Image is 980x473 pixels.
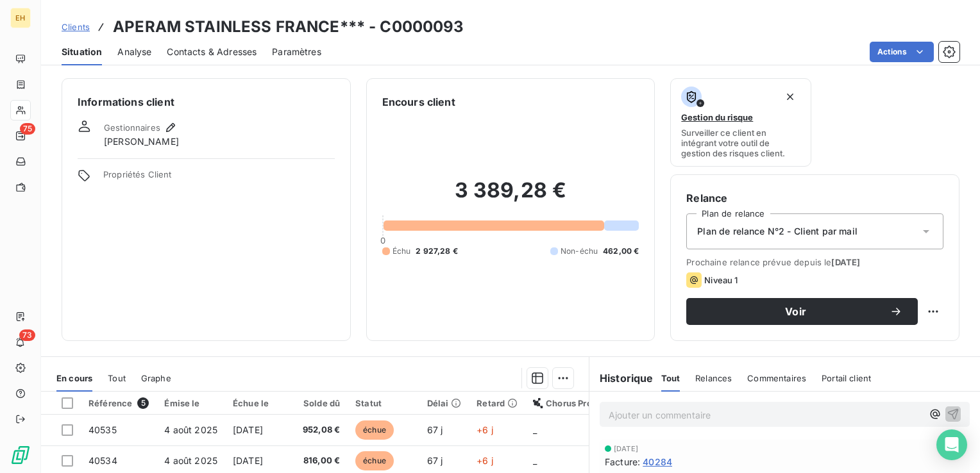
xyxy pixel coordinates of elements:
[355,451,394,470] span: échue
[272,46,321,58] span: Paramètres
[686,257,943,267] span: Prochaine relance prévue depuis le
[355,420,394,440] span: échue
[380,235,385,245] span: 0
[19,329,35,341] span: 73
[382,94,455,110] h6: Encours client
[702,306,890,317] span: Voir
[233,398,283,408] div: Échue le
[533,424,537,435] span: _
[477,398,518,408] div: Retard
[477,455,493,466] span: +6 j
[233,424,263,435] span: [DATE]
[78,94,335,110] h6: Informations client
[382,178,639,216] h2: 3 389,28 €
[298,424,341,436] span: 952,08 €
[104,122,160,133] span: Gestionnaires
[167,46,257,58] span: Contacts & Adresses
[62,21,90,33] a: Clients
[416,245,458,257] span: 2 927,28 €
[164,424,217,435] span: 4 août 2025
[477,424,493,435] span: +6 j
[89,397,149,409] div: Référence
[117,46,151,58] span: Analyse
[427,455,443,466] span: 67 j
[62,22,90,32] span: Clients
[355,398,411,408] div: Statut
[141,373,171,383] span: Graphe
[589,370,654,386] h6: Historique
[686,298,918,325] button: Voir
[108,373,126,383] span: Tout
[614,445,638,452] span: [DATE]
[10,445,31,465] img: Logo LeanPay
[681,128,800,158] span: Surveiller ce client en intégrant votre outil de gestion des risques client.
[298,454,341,467] span: 816,00 €
[695,373,732,383] span: Relances
[533,455,537,466] span: _
[393,245,411,257] span: Échu
[137,397,149,409] span: 5
[298,398,341,408] div: Solde dû
[670,78,811,167] button: Gestion du risqueSurveiller ce client en intégrant votre outil de gestion des risques client.
[686,190,943,206] h6: Relance
[89,424,117,435] span: 40535
[113,15,464,38] h3: APERAM STAINLESS FRANCE*** - C0000093
[164,455,217,466] span: 4 août 2025
[605,455,640,469] span: Facture :
[936,429,967,460] div: Open Intercom Messenger
[533,398,592,408] div: Chorus Pro
[89,455,117,466] span: 40534
[831,257,860,267] span: [DATE]
[10,8,31,28] div: EH
[104,135,179,148] span: [PERSON_NAME]
[747,373,806,383] span: Commentaires
[697,225,857,238] span: Plan de relance N°2 - Client par mail
[603,245,639,257] span: 462,00 €
[164,398,217,408] div: Émise le
[20,123,35,135] span: 75
[62,46,102,58] span: Situation
[643,455,672,469] span: 40284
[681,112,753,122] span: Gestion du risque
[661,373,680,383] span: Tout
[822,373,871,383] span: Portail client
[870,42,934,62] button: Actions
[233,455,263,466] span: [DATE]
[704,275,738,285] span: Niveau 1
[427,424,443,435] span: 67 j
[56,373,92,383] span: En cours
[427,398,462,408] div: Délai
[561,245,598,257] span: Non-échu
[103,169,335,187] span: Propriétés Client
